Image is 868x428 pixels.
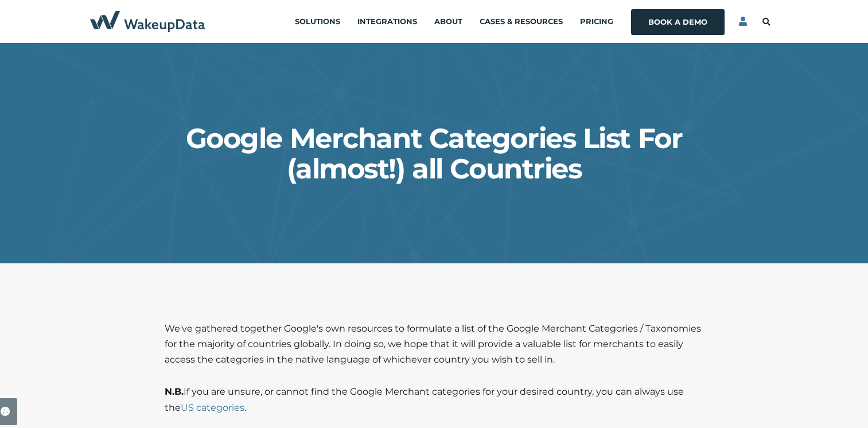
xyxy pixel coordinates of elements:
[580,6,613,37] a: Pricing
[90,123,779,184] h1: Google Merchant Categories List For (almost!) all Countries
[165,384,704,415] p: If you are unsure, or cannot find the Google Merchant categories for your desired country, you ca...
[90,11,205,32] img: WakeupData Navy Blue Logo 2023-horizontal-transparent-crop
[434,6,462,37] a: About
[643,9,713,35] a: Book a Demo
[480,6,563,37] a: Cases & Resources
[165,321,704,368] p: We've gathered together Google's own resources to formulate a list of the Google Merchant Categor...
[295,6,340,37] a: Solutions
[181,402,244,413] a: US categories
[357,6,417,37] a: Integrations
[165,386,184,397] strong: N.B.
[295,6,725,37] div: Navigation Menu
